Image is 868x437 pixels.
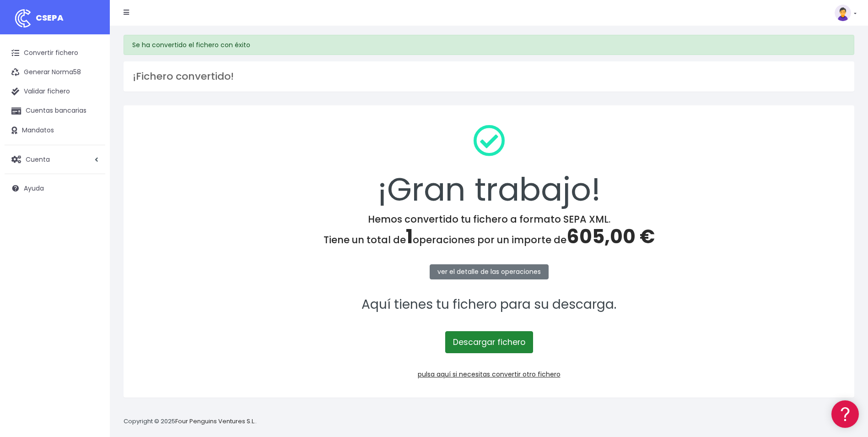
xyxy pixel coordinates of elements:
[5,121,105,140] a: Mandatos
[406,223,413,250] span: 1
[26,154,50,164] span: Cuenta
[5,150,105,169] a: Cuenta
[418,370,561,379] a: pulsa aquí si necesitas convertir otro fichero
[135,213,842,248] h4: Hemos convertido tu fichero a formato SEPA XML. Tiene un total de operaciones por un importe de
[835,5,851,21] img: profile
[5,101,105,120] a: Cuentas bancarias
[430,264,549,279] a: ver el detalle de las operaciones
[11,7,34,30] img: logo
[5,179,105,198] a: Ayuda
[135,117,842,213] div: ¡Gran trabajo!
[5,82,105,101] a: Validar fichero
[5,44,105,63] a: Convertir fichero
[36,12,64,23] span: CSEPA
[5,63,105,82] a: Generar Norma58
[135,295,842,315] p: Aquí tienes tu fichero para su descarga.
[133,71,845,82] h3: ¡Fichero convertido!
[24,184,44,193] span: Ayuda
[445,331,533,353] a: Descargar fichero
[566,223,655,250] span: 605,00 €
[175,417,255,426] a: Four Penguins Ventures S.L.
[124,35,854,55] div: Se ha convertido el fichero con éxito
[124,417,257,426] p: Copyright © 2025 .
